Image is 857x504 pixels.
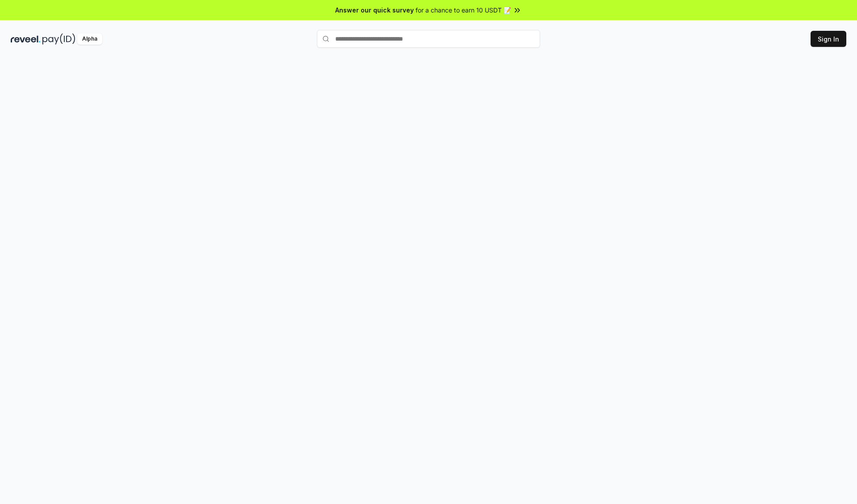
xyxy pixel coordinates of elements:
div: Alpha [77,33,102,45]
span: Answer our quick survey [335,5,414,15]
img: pay_id [42,33,75,45]
button: Sign In [811,31,846,47]
span: for a chance to earn 10 USDT 📝 [416,5,511,15]
img: reveel_dark [11,33,41,45]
